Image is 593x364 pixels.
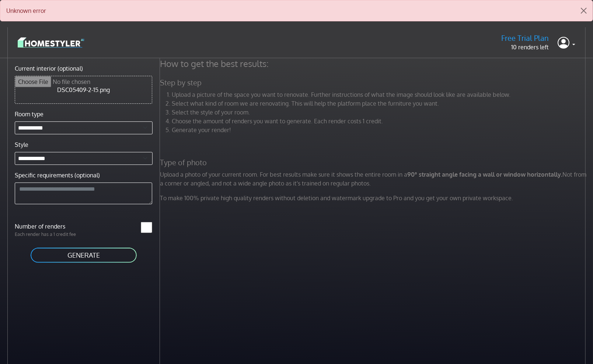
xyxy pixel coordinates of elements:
li: Select what kind of room we are renovating. This will help the platform place the furniture you w... [172,99,587,108]
p: 10 renders left [501,43,549,52]
label: Style [15,140,28,149]
button: GENERATE [30,247,137,264]
li: Select the style of your room. [172,108,587,117]
p: Each render has a 1 credit fee [10,231,84,238]
img: logo-3de290ba35641baa71223ecac5eacb59cb85b4c7fdf211dc9aaecaaee71ea2f8.svg [18,36,84,49]
label: Room type [15,110,43,119]
strong: 90° straight angle facing a wall or window horizontally. [407,171,562,178]
p: To make 100% private high quality renders without deletion and watermark upgrade to Pro and you g... [156,194,592,202]
li: Generate your render! [172,126,587,134]
li: Upload a picture of the space you want to renovate. Further instructions of what the image should... [172,90,587,99]
label: Specific requirements (optional) [15,171,100,180]
label: Current interior (optional) [15,64,83,73]
p: Upload a photo of your current room. For best results make sure it shows the entire room in a Not... [156,170,592,188]
h5: Free Trial Plan [501,33,549,43]
label: Number of renders [10,222,84,231]
h5: Step by step [156,78,592,87]
h5: Type of photo [156,158,592,167]
li: Choose the amount of renders you want to generate. Each render costs 1 credit. [172,117,587,126]
button: Close [575,0,593,21]
h4: How to get the best results: [156,58,592,69]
